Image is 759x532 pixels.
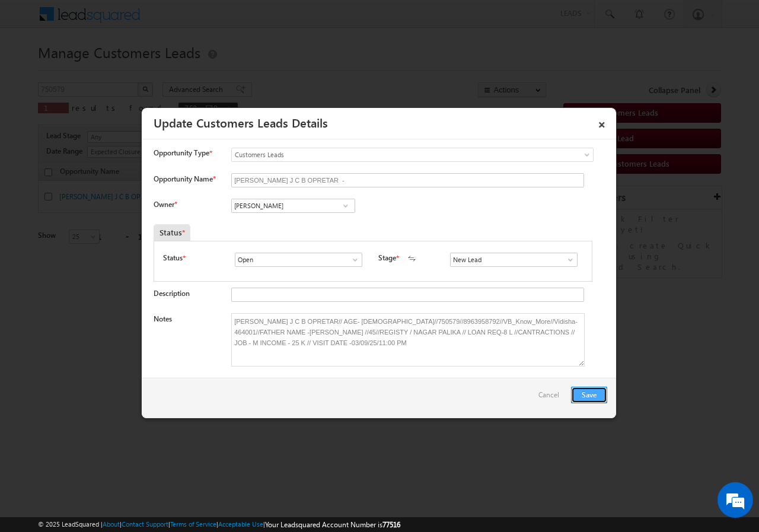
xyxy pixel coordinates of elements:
a: Terms of Service [170,520,216,528]
a: Show All Items [560,254,575,266]
div: Minimize live chat window [194,6,223,34]
a: Cancel [538,387,565,409]
span: Opportunity Type [154,148,209,158]
label: Opportunity Name [154,174,215,183]
img: d_60004797649_company_0_60004797649 [20,62,50,78]
label: Owner [154,200,177,209]
label: Description [154,289,190,298]
input: Type to Search [231,199,355,213]
a: Acceptable Use [218,520,263,528]
span: 77516 [382,520,400,529]
span: © 2025 LeadSquared | | | | | [38,519,400,530]
span: Customers Leads [232,149,545,160]
span: Your Leadsquared Account Number is [265,520,400,529]
label: Status [163,253,183,263]
a: Show All Items [345,254,359,266]
a: About [103,520,120,528]
label: Stage [378,253,396,263]
button: Save [571,387,607,403]
a: Update Customers Leads Details [154,114,328,130]
a: Show All Items [338,200,353,212]
div: Chat with us now [62,62,199,78]
a: × [592,112,612,133]
a: Customers Leads [231,148,594,162]
input: Type to Search [235,253,362,267]
label: Notes [154,314,172,323]
a: Contact Support [122,520,168,528]
div: Status [154,224,190,241]
em: Start Chat [161,365,215,381]
textarea: Type your message and hit 'Enter' [15,110,216,355]
input: Type to Search [450,253,578,267]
